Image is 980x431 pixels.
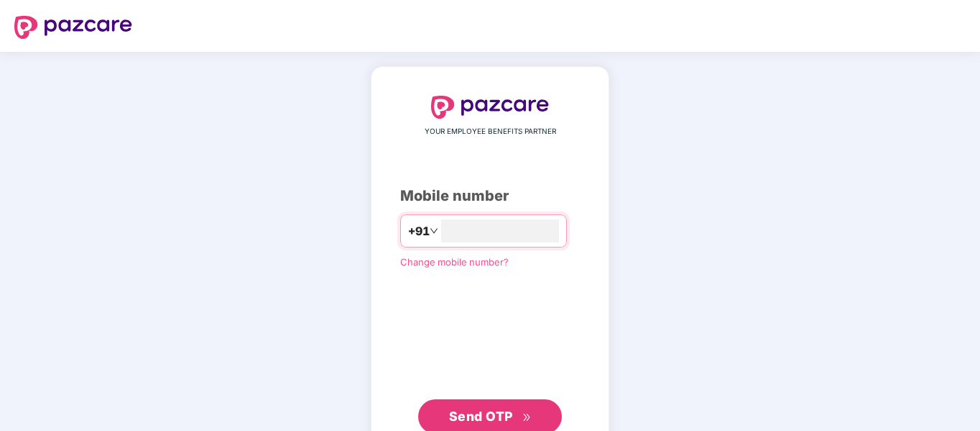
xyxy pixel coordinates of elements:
[425,126,556,137] span: YOUR EMPLOYEE BENEFITS PARTNER
[400,256,509,268] a: Change mobile number?
[400,185,580,207] div: Mobile number
[408,222,430,240] span: +91
[449,409,513,424] span: Send OTP
[14,16,132,39] img: logo
[430,227,438,235] span: down
[431,96,549,119] img: logo
[522,413,532,422] span: double-right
